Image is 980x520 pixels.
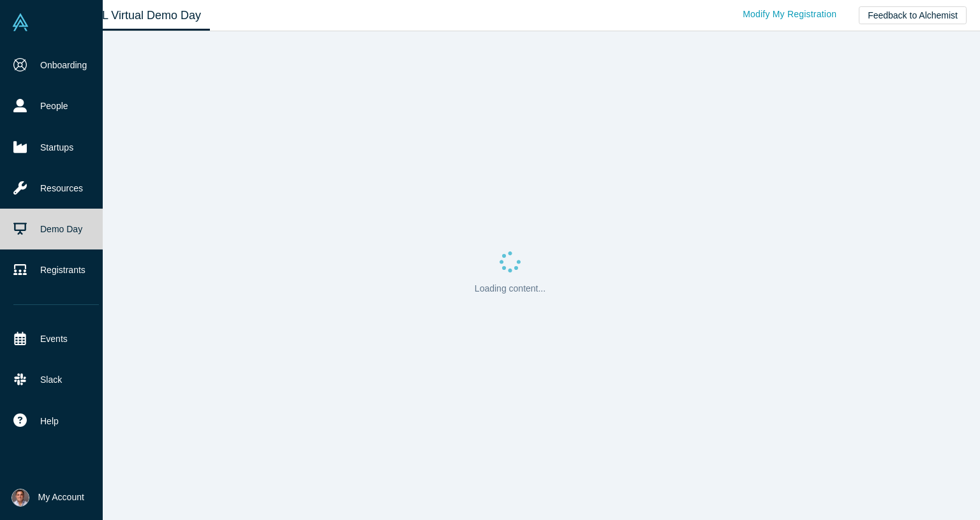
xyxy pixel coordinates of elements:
[475,282,546,295] p: Loading content...
[11,13,29,31] img: Alchemist Vault Logo
[11,489,84,507] button: My Account
[729,3,850,26] a: Modify My Registration
[40,415,59,428] span: Help
[859,6,967,24] button: Feedback to Alchemist
[11,489,29,507] img: Dimitri Arges's Account
[54,1,210,31] a: Class XL Virtual Demo Day
[38,491,84,504] span: My Account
